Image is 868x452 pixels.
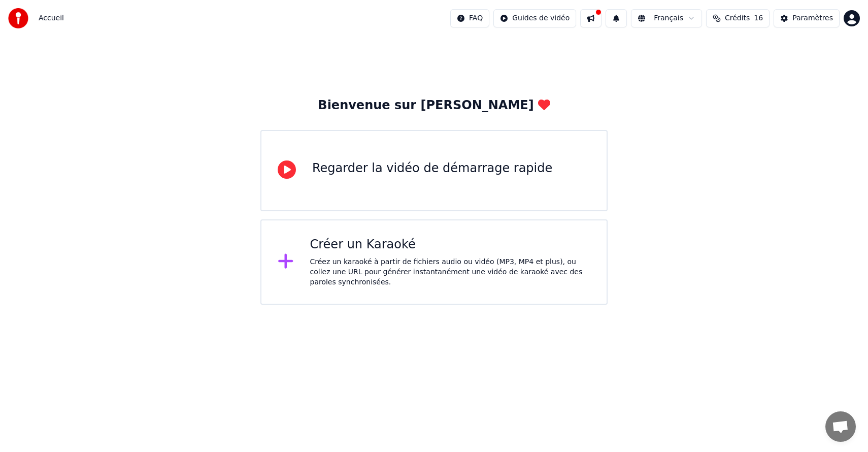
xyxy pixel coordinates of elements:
button: Crédits16 [706,9,770,27]
div: Paramètres [792,13,833,23]
div: Créez un karaoké à partir de fichiers audio ou vidéo (MP3, MP4 et plus), ou collez une URL pour g... [310,257,591,287]
div: Regarder la vidéo de démarrage rapide [312,160,552,177]
a: Ouvrir le chat [825,411,856,442]
button: Paramètres [774,9,840,27]
nav: breadcrumb [39,13,64,23]
button: FAQ [450,9,489,27]
div: Créer un Karaoké [310,237,591,253]
span: Accueil [39,13,64,23]
button: Guides de vidéo [493,9,576,27]
div: Bienvenue sur [PERSON_NAME] [318,98,550,114]
img: youka [8,8,28,28]
span: Crédits [725,13,750,23]
span: 16 [754,13,763,23]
